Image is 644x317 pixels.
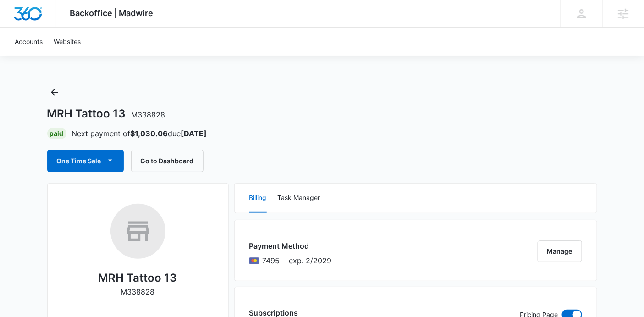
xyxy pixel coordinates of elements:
[538,240,582,262] button: Manage
[47,85,62,100] button: Back
[70,8,154,18] span: Backoffice | Madwire
[278,184,320,213] button: Task Manager
[249,240,332,251] h3: Payment Method
[9,28,48,56] a: Accounts
[47,150,124,172] button: One Time Sale
[121,286,155,297] p: M338828
[181,129,207,138] strong: [DATE]
[249,184,267,213] button: Billing
[72,128,207,139] p: Next payment of due
[132,110,165,119] span: M338828
[99,270,177,286] h2: MRH Tattoo 13
[263,255,280,266] span: Mastercard ending with
[47,107,165,121] h1: MRH Tattoo 13
[48,28,86,56] a: Websites
[47,128,66,139] div: Paid
[131,150,204,172] button: Go to Dashboard
[131,129,168,138] strong: $1,030.06
[289,255,332,266] span: exp. 2/2029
